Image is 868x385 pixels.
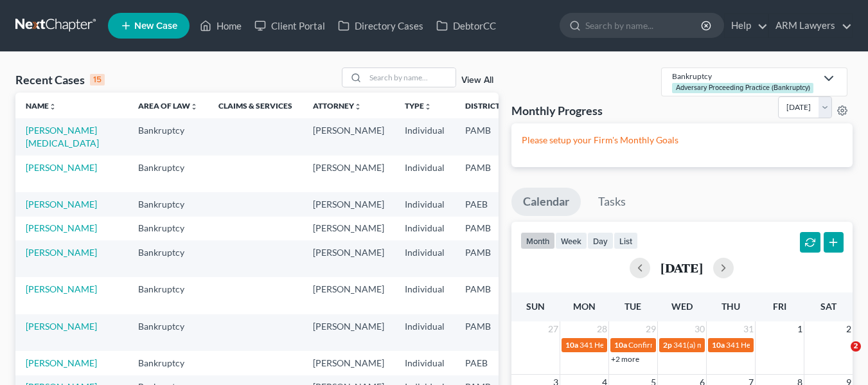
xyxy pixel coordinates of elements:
a: Typeunfold_more [405,101,432,111]
td: Individual [394,118,455,155]
span: 2p [663,340,672,350]
a: Tasks [587,188,637,216]
span: 10a [565,340,578,350]
a: +2 more [611,354,639,364]
td: PAMB [455,156,518,192]
span: 2 [845,321,853,337]
span: 27 [547,321,560,337]
div: Recent Cases [15,72,105,87]
i: unfold_more [424,103,432,111]
span: Sat [820,301,837,312]
td: Individual [394,240,455,277]
td: Bankruptcy [128,156,208,192]
td: PAMB [455,217,518,240]
td: Individual [394,314,455,351]
a: ARM Lawyers [769,14,852,37]
td: Bankruptcy [128,314,208,351]
span: Tue [624,301,641,312]
td: Bankruptcy [128,217,208,240]
a: [PERSON_NAME] [26,283,97,294]
td: Bankruptcy [128,192,208,216]
input: Search by name... [585,13,703,37]
td: PAMB [455,314,518,351]
a: DebtorCC [430,14,502,37]
a: [PERSON_NAME] [26,222,97,233]
td: [PERSON_NAME] [303,240,394,277]
td: [PERSON_NAME] [303,277,394,314]
td: Individual [394,192,455,216]
i: unfold_more [190,103,198,111]
span: 10a [712,340,725,350]
a: View All [461,76,493,85]
td: Bankruptcy [128,118,208,155]
button: list [614,232,638,249]
td: PAMB [455,118,518,155]
a: Home [193,14,248,37]
td: PAEB [455,351,518,375]
span: 1 [796,321,804,337]
td: Individual [394,351,455,375]
div: Bankruptcy [672,71,816,82]
button: day [587,232,614,249]
span: Fri [773,301,786,312]
td: [PERSON_NAME] [303,314,394,351]
a: Districtunfold_more [465,101,508,111]
a: Calendar [511,188,581,216]
th: Claims & Services [208,93,303,118]
span: 341(a) meeting for [PERSON_NAME] [673,340,797,350]
iframe: Intercom live chat [824,341,855,372]
span: 29 [644,321,657,337]
h3: Monthly Progress [511,103,603,118]
span: 28 [596,321,608,337]
input: Search by name... [366,68,456,87]
p: Please setup your Firm's Monthly Goals [522,134,842,147]
a: [PERSON_NAME] [26,321,97,332]
span: Sun [526,301,545,312]
a: Nameunfold_more [26,101,57,111]
span: Confirmation Date for [PERSON_NAME] [628,340,765,350]
span: New Case [134,21,177,31]
div: 15 [90,74,105,85]
td: Bankruptcy [128,351,208,375]
td: [PERSON_NAME] [303,118,394,155]
span: 2 [851,341,861,352]
a: Area of Lawunfold_more [138,101,198,111]
td: Bankruptcy [128,277,208,314]
button: month [520,232,555,249]
span: 341 Hearing for [PERSON_NAME] [726,340,841,350]
span: 341 Hearing for Steingrabe, [GEOGRAPHIC_DATA] [580,340,751,350]
a: Attorneyunfold_more [313,101,362,111]
td: Individual [394,156,455,192]
span: 10a [614,340,627,350]
td: PAMB [455,240,518,277]
span: Mon [573,301,596,312]
a: [PERSON_NAME] [26,162,97,173]
span: Wed [671,301,693,312]
a: [PERSON_NAME] [26,199,97,210]
a: Help [725,14,768,37]
td: [PERSON_NAME] [303,217,394,240]
td: Individual [394,277,455,314]
td: PAMB [455,277,518,314]
button: week [555,232,587,249]
span: Thu [722,301,740,312]
div: Adversary Proceeding Practice (Bankruptcy) [672,83,813,93]
i: unfold_more [49,103,57,111]
h2: [DATE] [660,261,703,274]
a: [PERSON_NAME][MEDICAL_DATA] [26,125,99,148]
i: unfold_more [354,103,362,111]
span: 30 [693,321,706,337]
a: Directory Cases [332,14,430,37]
td: Individual [394,217,455,240]
td: [PERSON_NAME] [303,192,394,216]
td: PAEB [455,192,518,216]
a: Client Portal [248,14,332,37]
a: [PERSON_NAME] [26,247,97,258]
a: [PERSON_NAME] [26,357,97,368]
span: 31 [742,321,755,337]
td: [PERSON_NAME] [303,156,394,192]
td: Bankruptcy [128,240,208,277]
td: [PERSON_NAME] [303,351,394,375]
